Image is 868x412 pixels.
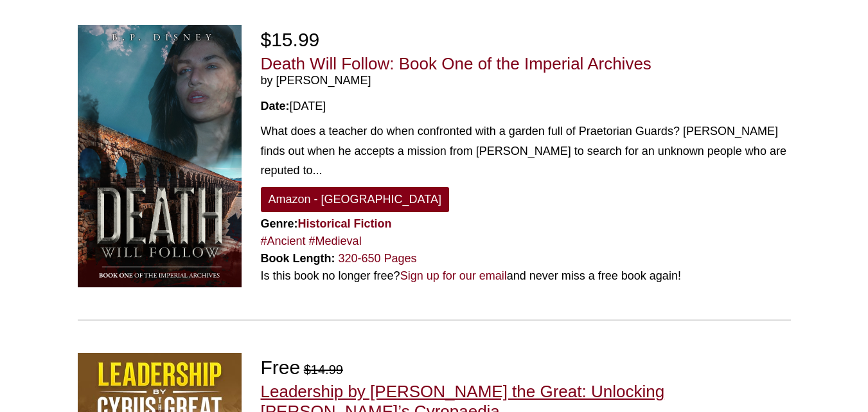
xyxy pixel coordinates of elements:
[261,98,791,115] div: [DATE]
[261,235,306,247] a: #Ancient
[261,187,449,212] a: Amazon - [GEOGRAPHIC_DATA]
[261,74,791,88] span: by [PERSON_NAME]
[304,363,343,377] del: $14.99
[339,252,417,265] a: 320-650 Pages
[78,25,242,287] img: Death Will Follow: Book One of the Imperial Archives
[261,121,791,181] div: What does a teacher do when confronted with a garden full of Praetorian Guards? [PERSON_NAME] fin...
[261,217,392,230] strong: Genre:
[261,357,301,378] span: Free
[261,252,335,265] strong: Book Length:
[261,100,290,112] strong: Date:
[261,267,791,285] div: Is this book no longer free? and never miss a free book again!
[261,29,320,50] span: $15.99
[261,54,651,73] a: Death Will Follow: Book One of the Imperial Archives
[309,235,362,247] a: #Medieval
[400,269,507,282] a: Sign up for our email
[298,217,392,230] a: Historical Fiction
